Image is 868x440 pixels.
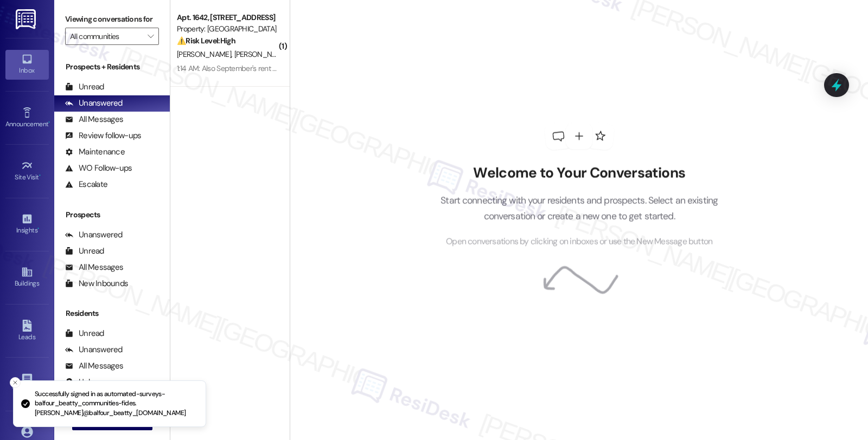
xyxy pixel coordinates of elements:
strong: ⚠️ Risk Level: High [177,36,235,46]
label: Viewing conversations for [65,11,159,28]
div: Unanswered [65,98,123,109]
a: Leads [5,316,49,346]
a: Site Visit • [5,157,49,186]
div: Residents [54,308,170,319]
div: All Messages [65,114,123,125]
div: Apt. 1642, [STREET_ADDRESS] [177,12,277,23]
button: Close toast [10,377,21,388]
img: ResiDesk Logo [16,9,38,29]
span: • [37,225,39,232]
div: Unread [65,245,104,257]
i:  [148,32,154,41]
p: Successfully signed in as automated-surveys-balfour_beatty_communities-fides.[PERSON_NAME]@balfou... [35,390,197,418]
div: Unanswered [65,344,123,355]
div: All Messages [65,262,123,273]
input: All communities [70,28,142,45]
div: Unanswered [65,229,123,241]
a: Templates • [5,370,49,399]
div: All Messages [65,360,123,372]
span: [PERSON_NAME] [234,49,289,59]
span: • [48,119,50,126]
a: Buildings [5,263,49,292]
p: Start connecting with your residents and prospects. Select an existing conversation or create a n... [424,193,735,224]
div: New Inbounds [65,278,128,289]
div: Unread [65,81,104,93]
span: Open conversations by clicking on inboxes or use the New Message button [446,235,712,249]
span: • [39,172,41,179]
a: Inbox [5,50,49,79]
div: Escalate [65,179,107,190]
a: Insights • [5,210,49,239]
div: Maintenance [65,146,125,158]
div: Unread [65,328,104,339]
h2: Welcome to Your Conversations [424,164,735,182]
div: Prospects [54,209,170,221]
span: [PERSON_NAME] [177,49,234,59]
div: Prospects + Residents [54,61,170,73]
div: Review follow-ups [65,130,141,141]
div: WO Follow-ups [65,163,132,174]
div: Property: [GEOGRAPHIC_DATA] [177,23,277,35]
